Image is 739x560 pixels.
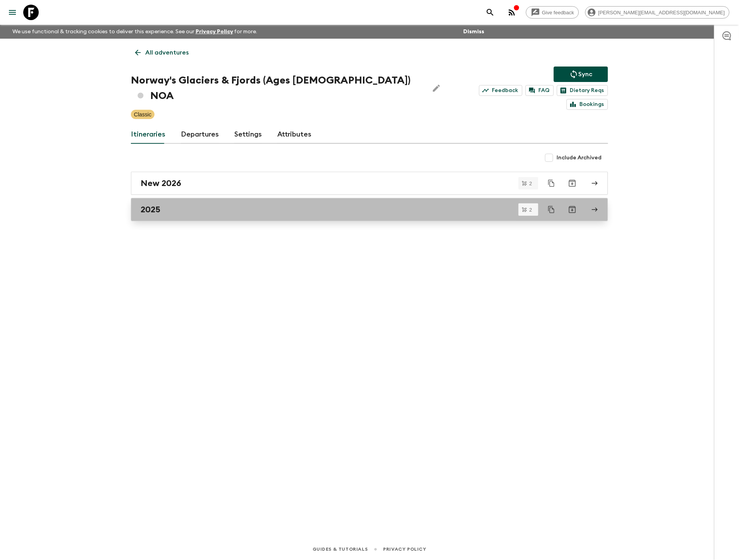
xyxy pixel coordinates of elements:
p: We use functional & tracking cookies to deliver this experience. See our for more. [9,25,261,39]
div: [PERSON_NAME][EMAIL_ADDRESS][DOMAIN_NAME] [585,6,730,19]
span: [PERSON_NAME][EMAIL_ADDRESS][DOMAIN_NAME] [594,10,729,15]
a: Departures [181,125,219,144]
a: All adventures [131,45,193,60]
a: Give feedback [526,6,579,19]
a: Attributes [277,125,311,144]
h2: 2025 [141,205,160,215]
a: Dietary Reqs [557,85,608,96]
a: Bookings [567,99,608,110]
a: Feedback [479,85,522,96]
span: Include Archived [557,154,602,162]
p: Sync [579,70,593,79]
button: Duplicate [545,203,559,217]
a: Guides & Tutorials [313,545,368,554]
button: Archive [565,202,580,217]
h1: Norway's Glaciers & Fjords (Ages [DEMOGRAPHIC_DATA]) NOA [131,73,423,104]
p: Classic [134,111,151,118]
button: menu [5,5,20,20]
span: Give feedback [538,10,579,15]
button: Edit Adventure Title [429,73,444,104]
p: All adventures [145,48,189,57]
button: Sync adventure departures to the booking engine [554,67,608,82]
h2: New 2026 [141,178,181,188]
a: New 2026 [131,172,608,195]
a: FAQ [526,85,554,96]
a: Settings [234,125,262,144]
button: Archive [565,176,580,191]
span: 2 [525,207,537,212]
button: Duplicate [545,176,559,190]
a: Itineraries [131,125,165,144]
a: Privacy Policy [196,29,233,34]
a: 2025 [131,198,608,221]
button: search adventures [483,5,498,20]
span: 2 [525,181,537,186]
a: Privacy Policy [383,545,426,554]
button: Dismiss [462,26,486,37]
